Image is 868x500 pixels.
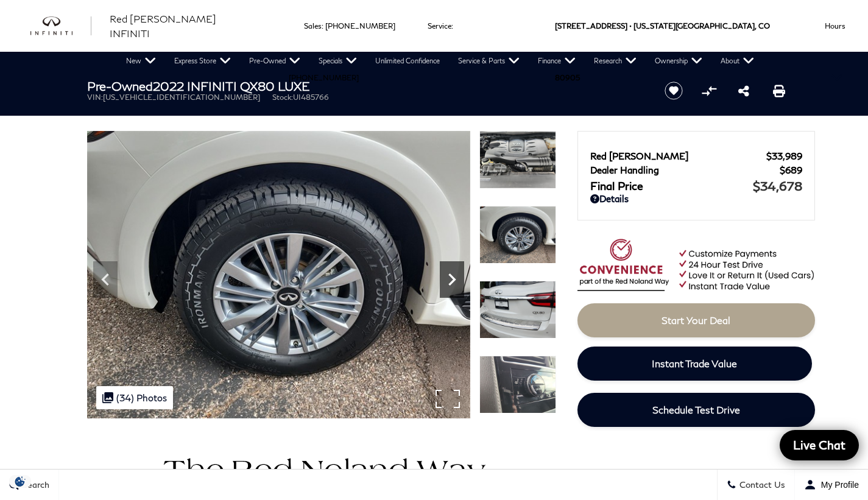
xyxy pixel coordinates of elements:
[753,178,802,193] span: $34,678
[590,164,780,175] span: Dealer Handling
[449,52,529,70] a: Service & Parts
[780,430,859,460] a: Live Chat
[366,52,449,70] a: Unlimited Confidence
[590,178,802,193] a: Final Price $34,678
[479,206,556,264] img: Used 2022 Moonstone White INFINITI LUXE image 32
[289,73,359,82] a: [PHONE_NUMBER]
[451,21,453,30] span: :
[309,52,366,70] a: Specials
[93,261,118,298] div: Previous
[479,131,556,189] img: Used 2022 Moonstone White INFINITI LUXE image 31
[773,83,785,98] a: Print this Pre-Owned 2022 INFINITI QX80 LUXE
[87,131,470,418] img: Used 2022 Moonstone White INFINITI LUXE image 32
[736,480,785,490] span: Contact Us
[103,93,260,102] span: [US_VEHICLE_IDENTIFICATION_NUMBER]
[19,480,49,490] span: Search
[711,52,763,70] a: About
[660,81,687,100] button: Save vehicle
[30,16,91,36] img: INFINITI
[240,52,309,70] a: Pre-Owned
[795,470,868,500] button: Open user profile menu
[165,52,240,70] a: Express Store
[585,52,646,70] a: Research
[87,79,153,93] strong: Pre-Owned
[577,303,815,337] a: Start Your Deal
[479,356,556,414] img: Used 2022 Moonstone White INFINITI LUXE image 34
[652,357,737,369] span: Instant Trade Value
[428,21,451,30] span: Service
[110,12,258,41] a: Red [PERSON_NAME] INFINITI
[577,393,815,427] a: Schedule Test Drive
[816,480,859,490] span: My Profile
[117,52,165,70] a: New
[662,314,730,326] span: Start Your Deal
[700,82,718,100] button: Compare Vehicle
[304,21,322,30] span: Sales
[440,261,464,298] div: Next
[555,52,580,104] span: 80905
[590,150,802,161] a: Red [PERSON_NAME] $33,989
[652,404,740,415] span: Schedule Test Drive
[117,52,763,70] nav: Main Navigation
[555,21,770,82] a: [STREET_ADDRESS] • [US_STATE][GEOGRAPHIC_DATA], CO 80905
[96,386,173,409] div: (34) Photos
[87,93,103,102] span: VIN:
[272,93,293,102] span: Stock:
[6,475,34,488] img: Opt-Out Icon
[590,193,802,204] a: Details
[529,52,585,70] a: Finance
[322,21,323,30] span: :
[577,347,812,381] a: Instant Trade Value
[766,150,802,161] span: $33,989
[325,21,395,30] a: [PHONE_NUMBER]
[479,281,556,339] img: Used 2022 Moonstone White INFINITI LUXE image 33
[110,13,216,39] span: Red [PERSON_NAME] INFINITI
[590,164,802,175] a: Dealer Handling $689
[646,52,711,70] a: Ownership
[590,150,766,161] span: Red [PERSON_NAME]
[590,179,753,192] span: Final Price
[780,164,802,175] span: $689
[6,475,34,488] section: Click to Open Cookie Consent Modal
[87,79,644,93] h1: 2022 INFINITI QX80 LUXE
[787,437,852,452] span: Live Chat
[738,83,749,98] a: Share this Pre-Owned 2022 INFINITI QX80 LUXE
[30,16,91,36] a: infiniti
